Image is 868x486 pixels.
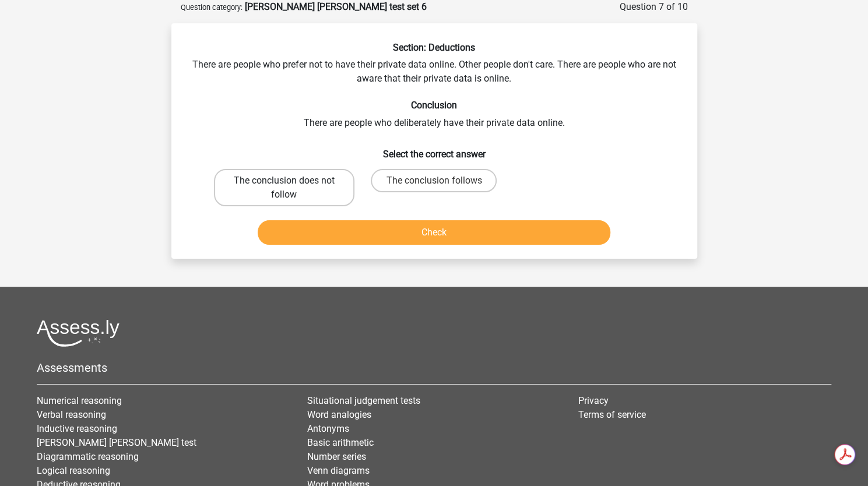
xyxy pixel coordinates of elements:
small: Question category: [181,3,243,12]
a: [PERSON_NAME] [PERSON_NAME] test [37,437,196,448]
a: Number series [307,451,366,462]
a: Situational judgement tests [307,395,420,406]
a: Terms of service [578,409,646,420]
a: Venn diagrams [307,465,370,476]
a: Word analogies [307,409,371,420]
a: Diagrammatic reasoning [37,451,139,462]
a: Verbal reasoning [37,409,106,420]
h6: Select the correct answer [190,139,679,160]
label: The conclusion follows [371,169,497,192]
strong: [PERSON_NAME] [PERSON_NAME] test set 6 [245,1,427,12]
a: Antonyms [307,423,349,434]
a: Logical reasoning [37,465,110,476]
h6: Conclusion [190,100,679,111]
h6: Section: Deductions [190,42,679,53]
a: Privacy [578,395,609,406]
button: Check [258,220,610,245]
img: Assessly logo [37,319,120,347]
label: The conclusion does not follow [214,169,354,206]
a: Basic arithmetic [307,437,374,448]
h5: Assessments [37,361,831,375]
a: Inductive reasoning [37,423,117,434]
div: There are people who prefer not to have their private data online. Other people don't care. There... [176,42,693,249]
a: Numerical reasoning [37,395,122,406]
